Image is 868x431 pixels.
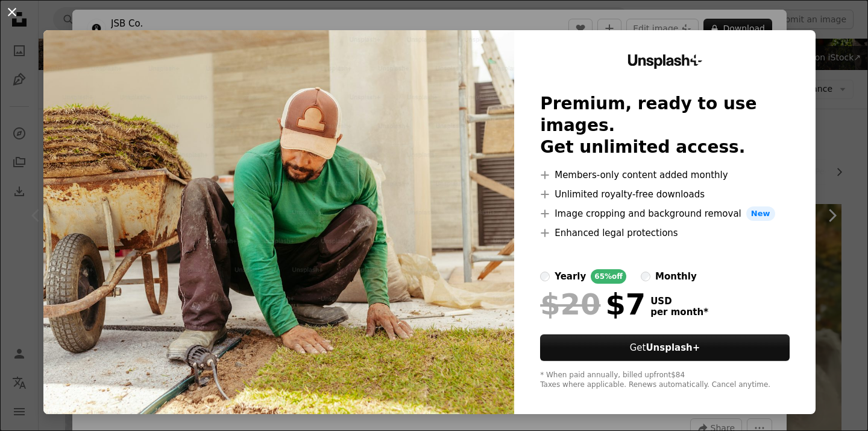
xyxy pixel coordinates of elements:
[646,342,700,353] strong: Unsplash+
[540,289,600,320] span: $20
[540,93,790,158] h2: Premium, ready to use images. Get unlimited access.
[555,269,586,284] div: yearly
[540,334,790,361] button: GetUnsplash+
[540,187,790,202] li: Unlimited royalty-free downloads
[540,272,550,281] input: yearly65%off
[540,206,790,221] li: Image cropping and background removal
[540,289,646,320] div: $7
[650,307,708,318] span: per month *
[540,226,790,240] li: Enhanced legal protections
[540,168,790,182] li: Members-only content added monthly
[540,371,790,390] div: * When paid annually, billed upfront $84 Taxes where applicable. Renews automatically. Cancel any...
[591,269,626,284] div: 65% off
[650,296,708,307] span: USD
[641,272,650,281] input: monthly
[655,269,697,284] div: monthly
[746,206,775,221] span: New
